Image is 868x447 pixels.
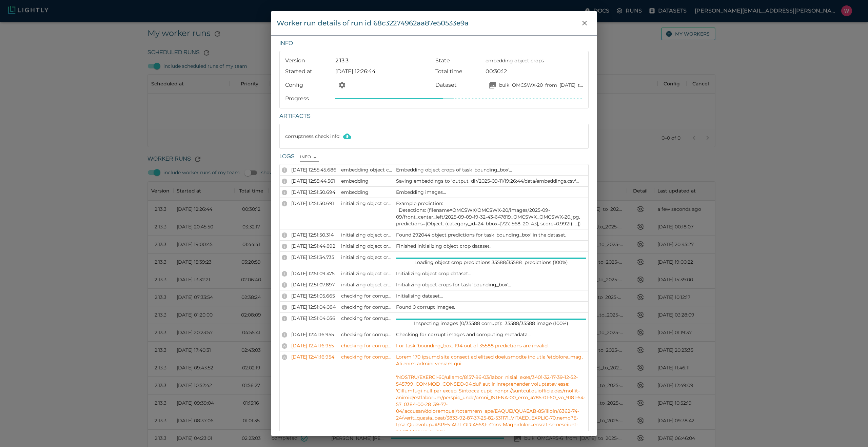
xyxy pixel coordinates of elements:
[282,343,287,349] div: WARNING
[285,57,333,65] p: Version
[282,201,287,206] div: INFO
[341,231,392,238] p: initializing object crops
[396,304,586,310] p: Found 0 corrupt images.
[282,316,287,321] div: INFO
[435,57,483,65] p: State
[335,68,376,75] span: [DATE] 12:26:44
[341,200,392,207] p: initializing object crops
[396,342,586,349] p: For task 'bounding_box', 194 out of 35588 predictions are invalid.
[282,293,287,299] div: INFO
[396,189,586,196] p: Embedding images...
[291,331,337,338] p: [DATE] 12:41:16.955
[291,304,337,310] p: [DATE] 12:51:04.084
[414,259,568,266] p: Loading object crop predictions 35588/35588 predictions (100%)
[333,54,433,65] div: 2.13.3
[486,58,544,64] span: embedding object crops
[396,166,586,173] p: Embedding object crops of task 'bounding_box'...
[396,331,586,338] p: Checking for corrupt images and computing metadata...
[291,178,337,184] p: [DATE] 12:55:44.561
[282,332,287,338] div: INFO
[291,270,337,277] p: [DATE] 12:51:09.475
[341,166,392,173] p: embedding object crops
[486,68,507,75] time: 00:30:12
[291,342,337,349] p: [DATE] 12:41:16.955
[282,179,287,184] div: INFO
[282,282,287,288] div: INFO
[341,353,392,360] p: checking for corrupt images
[282,167,287,173] div: INFO
[291,353,337,360] p: [DATE] 12:41:16.954
[285,95,333,103] p: Progress
[396,292,586,299] p: Initialising dataset...
[282,244,287,249] div: INFO
[279,38,589,49] h6: Info
[341,270,392,277] p: initializing object crops
[340,129,354,143] button: Download corruptness check info
[396,243,586,249] p: Finished initializing object crop dataset.
[341,189,392,196] p: embedding
[285,129,360,143] p: corruptness check info :
[282,190,287,195] div: INFO
[435,81,483,89] p: Dataset
[291,315,337,322] p: [DATE] 12:51:04.056
[291,281,337,288] p: [DATE] 12:51:07.897
[396,200,586,227] p: Example prediction: Detections: (filename=OMCSWX/OMCSWX-20/images/2025-09-09/front_center_left/20...
[341,342,392,349] p: checking for corrupt images
[396,231,586,238] p: Found 292044 object predictions for task 'bounding_box' in the dataset.
[279,151,295,162] h6: Logs
[578,16,591,30] button: close
[282,305,287,310] div: INFO
[486,78,499,92] button: Open your dataset bulk_OMCSWX-20_from_2025-09-08_to_2025-09-10_2025-09-11_19-11-39
[499,82,583,88] p: bulk_OMCSWX-20_from_[DATE]_to_2025-09-10_2025-09-11_19-11-39
[285,67,333,76] p: Started at
[341,243,392,249] p: initializing object crops
[291,189,337,196] p: [DATE] 12:51:50.694
[277,18,469,28] div: Worker run details of run id 68c32274962aa87e50533e9a
[341,254,392,261] p: initializing object crops
[396,178,586,184] p: Saving embeddings to 'output_dir/2025-09-11/19:26:44/data/embeddings.csv'...
[396,281,586,288] p: Initializing object crops for task 'bounding_box'...
[435,67,483,76] p: Total time
[291,243,337,249] p: [DATE] 12:51:44.892
[300,154,319,161] div: INFO
[341,315,392,322] p: checking for corrupt images
[291,200,337,207] p: [DATE] 12:51:50.691
[341,331,392,338] p: checking for corrupt images
[291,231,337,238] p: [DATE] 12:51:50.314
[414,320,568,327] p: Inspecting images (0/35588 corrupt): 35588/35588 image (100%)
[282,232,287,238] div: INFO
[341,281,392,288] p: initializing object crops
[341,304,392,310] p: checking for corrupt images
[291,166,337,173] p: [DATE] 12:55:45.686
[279,111,589,122] h6: Artifacts
[486,78,583,92] a: Open your dataset bulk_OMCSWX-20_from_2025-09-08_to_2025-09-10_2025-09-11_19-11-39bulk_OMCSWX-20_...
[341,178,392,184] p: embedding
[291,292,337,299] p: [DATE] 12:51:05.665
[282,255,287,260] div: INFO
[291,254,337,261] p: [DATE] 12:51:34.735
[396,270,586,277] p: Initializing object crop dataset...
[282,354,287,360] div: WARNING
[341,292,392,299] p: checking for corrupt images
[282,271,287,277] div: INFO
[285,81,333,89] p: Config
